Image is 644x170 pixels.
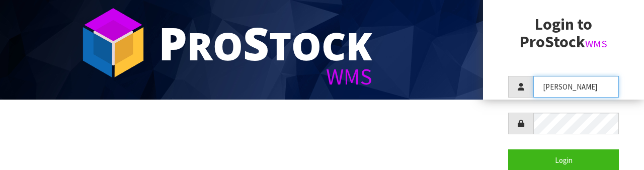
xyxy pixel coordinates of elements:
[585,37,607,50] small: WMS
[508,16,619,51] h2: Login to ProStock
[158,12,187,73] span: P
[158,65,372,88] div: WMS
[533,76,619,98] input: Username
[158,20,372,65] div: ro tock
[243,12,269,73] span: S
[75,5,151,80] img: ProStock Cube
